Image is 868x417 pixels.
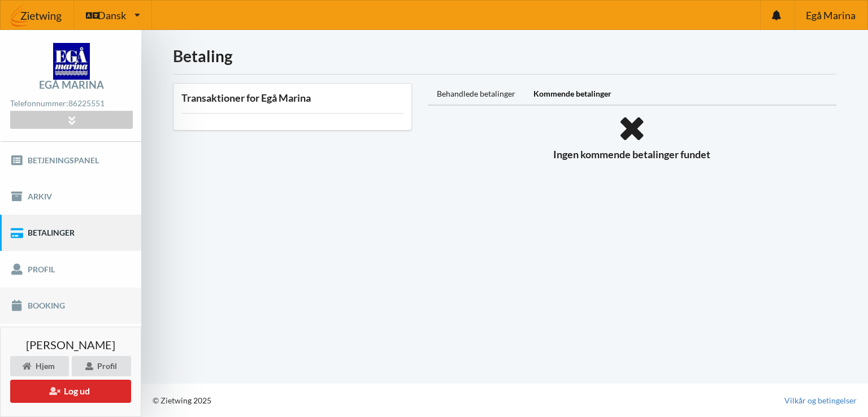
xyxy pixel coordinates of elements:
[39,80,104,90] div: Egå Marina
[784,395,857,406] a: Vilkår og betingelser
[10,96,132,111] div: Telefonnummer:
[68,98,105,108] strong: 86225551
[428,83,524,106] div: Behandlede betalinger
[10,356,69,376] div: Hjem
[98,10,126,20] span: Dansk
[524,83,620,106] div: Kommende betalinger
[53,43,90,80] img: logo
[181,92,403,105] h3: Transaktioner for Egå Marina
[428,114,836,161] div: Ingen kommende betalinger fundet
[10,380,131,403] button: Log ud
[806,10,856,20] span: Egå Marina
[72,356,131,376] div: Profil
[26,339,115,350] span: [PERSON_NAME]
[173,46,836,66] h1: Betaling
